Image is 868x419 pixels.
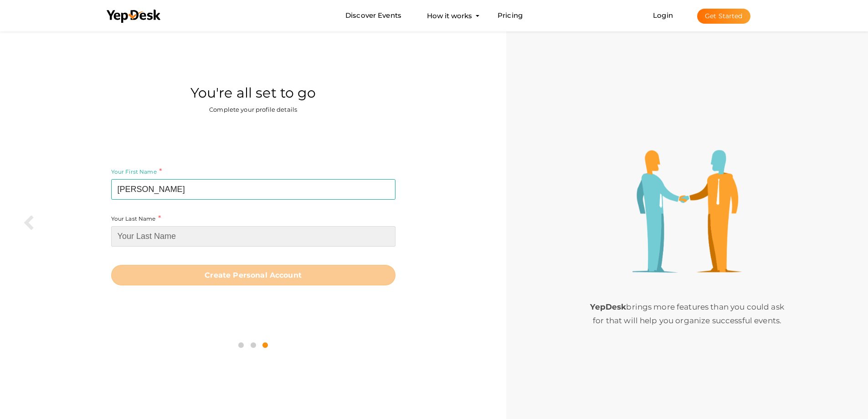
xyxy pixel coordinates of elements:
label: Complete your profile details [209,105,297,114]
a: Login [653,11,673,20]
span: brings more features than you could ask for that will help you organize successful events. [590,302,784,325]
button: Get Started [697,9,750,24]
button: Create Personal Account [111,265,395,285]
label: Your First Name [111,166,162,177]
input: Your Last Name [111,226,395,247]
label: Your Last Name [111,213,161,224]
input: Your First Name [111,179,395,200]
button: How it works [424,7,475,24]
a: Pricing [498,7,523,24]
label: You're all set to go [190,83,316,103]
a: Discover Events [345,7,401,24]
b: YepDesk [590,302,626,311]
img: step3-illustration.png [632,150,742,273]
b: Create Personal Account [205,271,302,279]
